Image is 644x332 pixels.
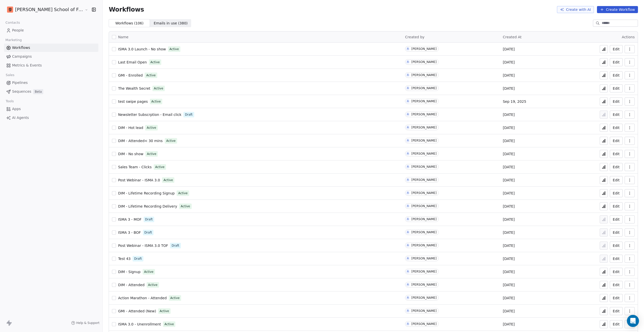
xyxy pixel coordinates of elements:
[503,243,515,248] span: [DATE]
[12,89,31,94] span: Sequences
[411,139,436,142] div: [PERSON_NAME]
[118,86,150,90] span: The Wealth Secret
[118,322,161,326] span: ISMA 3.0 - Unenrollment
[154,21,188,26] span: Emails in use ( 380 )
[71,321,99,325] a: Help & Support
[610,189,623,197] button: Edit
[407,99,409,103] div: A
[407,60,409,64] div: A
[407,217,409,221] div: A
[118,151,143,156] a: DIM - No show
[407,191,409,195] div: A
[165,322,174,326] span: Active
[407,165,409,169] div: A
[4,44,98,52] a: Workflows
[411,257,436,260] div: [PERSON_NAME]
[407,125,409,129] div: A
[411,165,436,169] div: [PERSON_NAME]
[405,35,424,39] span: Created by
[170,296,180,300] span: Active
[4,87,98,96] a: SequencesBeta
[118,309,156,314] a: GMI - Attended (New)
[118,164,151,170] a: Sales Team - Clicks
[411,296,436,300] div: [PERSON_NAME]
[610,163,623,171] button: Edit
[503,125,515,130] span: [DATE]
[7,7,13,13] img: Goela%20School%20Logos%20(4).png
[118,99,148,104] a: test swipe pages
[150,60,160,64] span: Active
[407,243,409,247] div: A
[118,296,167,300] span: Action Marathon - Attended
[610,71,623,79] button: Edit
[118,230,141,235] span: ISMA 3 - BOF
[610,294,623,302] button: Edit
[407,204,409,208] div: A
[610,320,623,328] button: Edit
[503,35,522,39] span: Created At
[33,89,43,94] span: Beta
[12,28,24,33] span: People
[12,63,42,68] span: Metrics & Events
[407,322,409,326] div: A
[610,307,623,315] a: Edit
[411,60,436,64] div: [PERSON_NAME]
[411,309,436,313] div: [PERSON_NAME]
[155,165,165,169] span: Active
[407,178,409,182] div: A
[610,97,623,106] button: Edit
[407,47,409,51] div: A
[627,315,639,327] div: Open Intercom Messenger
[4,105,98,113] a: Apps
[160,309,169,313] span: Active
[610,255,623,263] button: Edit
[118,269,140,274] a: DIM - Signup
[118,112,181,117] a: Newsletter Subscrption - Email click
[76,321,99,325] span: Help & Support
[610,215,623,223] button: Edit
[118,126,143,130] span: DIM - Hot lead
[503,99,526,104] span: Sep 19, 2025
[4,61,98,70] a: Metrics & Events
[185,112,192,117] span: Draft
[118,60,147,65] a: Last Email Open
[118,86,150,91] a: The Wealth Secret
[610,228,623,237] button: Edit
[147,152,156,156] span: Active
[118,282,144,287] a: DIM - Attended
[118,191,175,195] span: DIM - Lifetime Recording Signup
[610,84,623,92] a: Edit
[411,230,436,234] div: [PERSON_NAME]
[172,243,179,248] span: Draft
[503,191,515,196] span: [DATE]
[503,164,515,170] span: [DATE]
[4,52,98,61] a: Campaigns
[610,176,623,184] a: Edit
[118,138,163,143] a: DIM - Attended< 30 mins
[503,282,515,287] span: [DATE]
[118,322,161,327] a: ISMA 3.0 - Unenrollment
[3,19,22,26] span: Contacts
[411,126,436,129] div: [PERSON_NAME]
[118,204,177,209] a: DIM - Lifetime Recording Delivery
[610,202,623,210] button: Edit
[118,125,143,130] a: DIM - Hot lead
[118,256,131,261] a: Test 43
[503,178,515,183] span: [DATE]
[6,5,82,14] button: [PERSON_NAME] School of Finance LLP
[407,270,409,274] div: A
[3,36,24,44] span: Marketing
[503,230,515,235] span: [DATE]
[12,80,28,85] span: Pipelines
[118,244,168,248] span: Post Webinar - ISMA 3.0 TOF
[503,86,515,91] span: [DATE]
[411,47,436,51] div: [PERSON_NAME]
[610,58,623,66] button: Edit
